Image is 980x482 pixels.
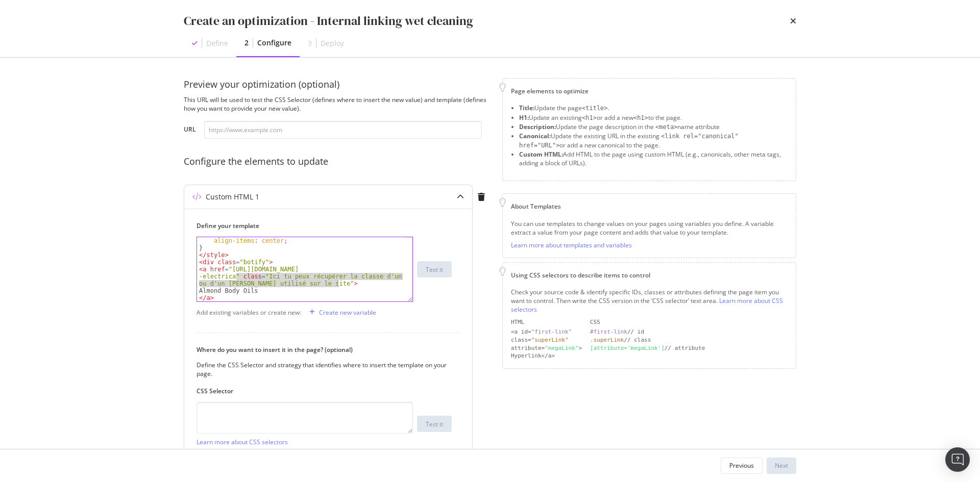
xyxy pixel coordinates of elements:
[197,345,452,354] label: Where do you want to insert it in the page? (optional)
[511,336,582,344] div: class=
[531,328,572,335] div: "first-link"
[197,221,452,230] label: Define your template
[590,345,665,351] div: [attribute='megaLink']
[590,328,627,335] div: #first-link
[775,461,788,470] div: Next
[197,361,452,378] div: Define the CSS Selector and strategy that identifies where to insert the template on your page.
[519,113,788,122] li: Update an existing or add a new to the page.
[767,458,796,474] button: Next
[519,122,788,132] li: Update the page description in the name attribute
[582,114,597,121] span: <h1>
[184,155,490,168] div: Configure the elements to update
[590,344,788,352] div: // attribute
[545,345,578,351] div: "megaLink"
[511,87,788,95] div: Page elements to optimize
[426,420,443,428] div: Test it
[426,265,443,274] div: Test it
[655,123,677,131] span: <meta>
[511,318,582,326] div: HTML
[511,271,788,280] div: Using CSS selectors to describe items to control
[519,150,788,167] li: Add HTML to the page using custom HTML (e.g., canonicals, other meta tags, adding a block of URLs).
[511,328,582,336] div: <a id=
[590,328,788,336] div: // id
[305,304,376,320] button: Create new variable
[184,78,490,91] div: Preview your optimization (optional)
[519,133,739,149] span: <link rel="canonical" href="URL">
[204,121,482,139] input: https://www.example.com
[519,104,788,113] li: Update the page .
[511,352,582,360] div: Hyperlink</a>
[511,344,582,352] div: attribute= >
[197,387,452,395] label: CSS Selector
[321,38,344,48] div: Deploy
[257,38,291,48] div: Configure
[206,38,228,48] div: Define
[721,458,763,474] button: Previous
[519,113,529,122] strong: H1:
[590,336,788,344] div: // class
[511,241,632,249] a: Learn more about templates and variables
[319,308,376,317] div: Create new variable
[511,202,788,211] div: About Templates
[184,12,473,30] div: Create an optimization - Internal linking wet cleaning
[519,132,551,140] strong: Canonical:
[184,95,490,113] div: This URL will be used to test the CSS Selector (defines where to insert the new value) and templa...
[206,192,259,202] div: Custom HTML 1
[244,38,249,48] div: 2
[511,288,788,314] div: Check your source code & identify specific IDs, classes or attributes defining the page item you ...
[633,114,648,121] span: <h1>
[582,105,608,112] span: <title>
[417,261,452,277] button: Test it
[729,461,754,470] div: Previous
[790,12,796,30] div: times
[197,308,301,317] div: Add existing variables or create new:
[519,122,556,131] strong: Description:
[519,150,563,159] strong: Custom HTML:
[519,104,534,112] strong: Title:
[945,447,970,472] div: Open Intercom Messenger
[197,438,288,446] a: Learn more about CSS selectors
[531,337,569,343] div: "superLink"
[417,416,452,432] button: Test it
[519,132,788,150] li: Update the existing URL in the existing or add a new canonical to the page.
[590,318,788,326] div: CSS
[308,38,312,48] div: 3
[511,296,783,314] a: Learn more about CSS selectors
[590,337,624,343] div: .superLink
[511,219,788,237] div: You can use templates to change values on your pages using variables you define. A variable extra...
[184,125,196,136] label: URL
